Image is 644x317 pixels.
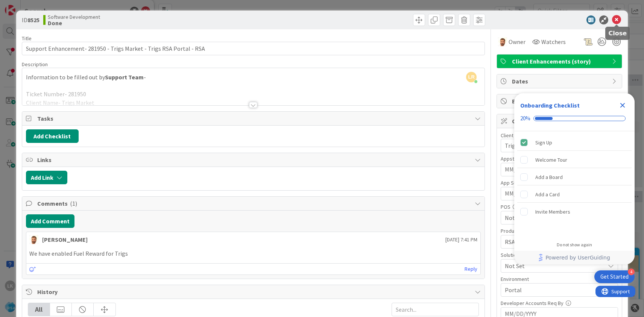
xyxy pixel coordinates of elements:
div: Add a Board [535,173,563,182]
span: Not Set [505,213,605,222]
div: Invite Members [535,207,570,216]
img: AS [29,235,38,244]
div: Welcome Tour [535,155,567,164]
span: Comments [37,199,471,208]
div: Onboarding Checklist [520,101,580,110]
div: Get Started [600,273,629,281]
div: Close Checklist [617,99,629,111]
div: [PERSON_NAME] [42,235,88,244]
div: Product [501,228,618,234]
div: All [28,303,50,316]
label: Title [22,35,32,42]
div: Sign Up is complete. [517,134,632,151]
input: MM/DD/YYYY [505,187,614,200]
input: MM/DD/YYYY [505,163,614,176]
div: Solutions Required [501,252,618,258]
span: Not Set [505,261,605,270]
b: 8525 [27,16,39,24]
span: Dates [512,77,608,86]
label: Client [501,132,513,139]
span: Custom Fields [512,117,608,126]
span: ID [22,15,39,24]
button: Add Comment [26,214,74,228]
img: AS [498,37,507,46]
div: 20% [520,115,530,122]
b: Done [48,20,100,26]
div: Invite Members is incomplete. [517,203,632,220]
span: Client Enhancements (story) [512,57,608,66]
span: Links [37,155,471,164]
span: Software Development [48,14,100,20]
div: Sign Up [535,138,552,147]
p: We have enabled Fuel Reward for Trigs [29,249,477,258]
span: Portal [505,285,605,294]
span: Description [22,61,48,68]
div: Appstore Live By [501,156,618,161]
div: POS [501,204,618,209]
div: 4 [628,268,635,275]
span: Support [16,1,34,10]
span: [DATE] 7:41 PM [445,236,477,244]
div: Checklist items [514,131,635,237]
p: Information to be filled out by - [26,73,481,82]
div: Environment [501,276,618,282]
div: Checklist progress: 20% [520,115,629,122]
div: App Submission By [501,180,618,185]
div: Welcome Tour is incomplete. [517,152,632,168]
button: Add Link [26,171,67,184]
span: ( 1 ) [70,200,77,207]
input: Search... [392,303,479,316]
strong: Support Team [105,73,144,81]
span: LR [466,72,477,82]
a: Powered by UserGuiding [518,251,631,264]
h5: Close [609,30,627,37]
div: Add a Card [535,190,560,199]
div: Do not show again [557,242,592,248]
input: type card name here... [22,42,485,55]
div: Developer Accounts Req By [501,300,618,306]
span: Tasks [37,114,471,123]
div: Add a Card is incomplete. [517,186,632,203]
div: Open Get Started checklist, remaining modules: 4 [594,270,635,283]
a: Reply [465,264,477,274]
span: Powered by UserGuiding [545,253,610,262]
div: Checklist Container [514,93,635,264]
button: Add Checklist [26,129,79,143]
span: Owner [509,37,526,46]
span: Block [512,97,608,106]
span: History [37,287,471,296]
span: Watchers [541,37,566,46]
div: Footer [514,251,635,264]
span: RSA [505,237,605,246]
div: Add a Board is incomplete. [517,169,632,185]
